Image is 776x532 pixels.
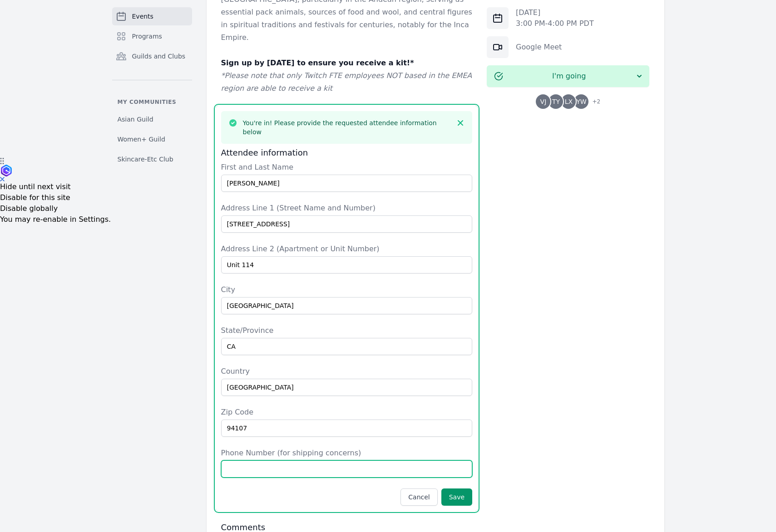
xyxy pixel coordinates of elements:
span: TY [552,98,560,105]
nav: Sidebar [112,7,192,167]
label: Address Line 2 (Apartment or Unit Number) [221,244,473,254]
label: Address Line 1 (Street Name and Number) [221,203,473,214]
a: Skincare-Etc Club [112,151,192,167]
button: I'm going [487,65,649,87]
span: Women+ Guild [118,135,165,144]
span: Skincare-Etc Club [118,155,173,164]
a: Asian Guild [112,111,192,127]
p: [DATE] [516,7,594,18]
a: Women+ Guild [112,131,192,147]
span: YW [576,98,586,105]
a: Programs [112,27,192,45]
span: Events [132,12,153,21]
span: LX [565,98,573,105]
a: Guilds and Clubs [112,47,192,65]
label: Phone Number (for shipping concerns) [221,448,473,459]
label: Zip Code [221,407,473,418]
p: My communities [112,98,192,106]
span: + 2 [587,96,600,109]
span: VJ [540,98,547,105]
label: City [221,284,473,295]
h3: You're in! Please provide the requested attendee information below [243,118,451,137]
em: *Please note that only Twitch FTE employees NOT based in the EMEA region are able to receive a kit [221,71,472,93]
h3: Attendee information [221,147,473,158]
strong: Sign up by [DATE] to ensure you receive a kit!* [221,59,414,67]
p: 3:00 PM - 4:00 PM PDT [516,18,594,29]
label: Country [221,366,473,377]
button: Save [441,488,472,506]
label: First and Last Name [221,162,473,173]
a: Events [112,7,192,25]
span: Asian Guild [118,115,153,124]
a: Google Meet [516,43,562,51]
span: Programs [132,32,162,41]
span: I'm going [503,71,635,82]
label: State/Province [221,325,473,336]
span: Guilds and Clubs [132,52,186,61]
button: Cancel [400,488,437,506]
